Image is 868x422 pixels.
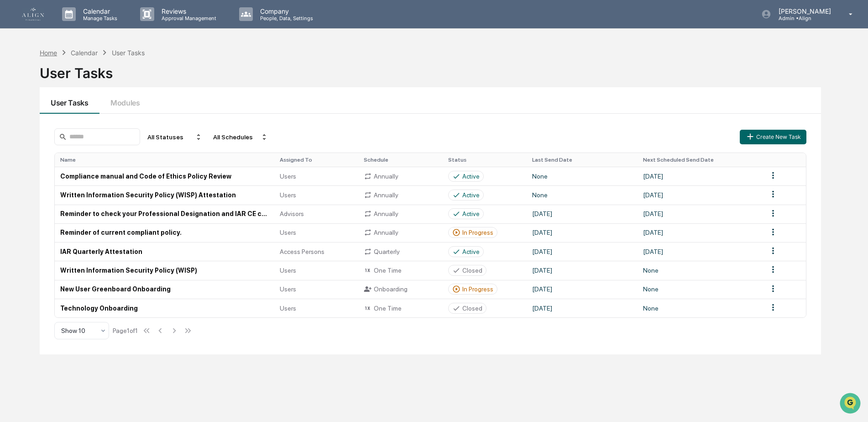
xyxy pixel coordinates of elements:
[364,228,437,237] div: Annually
[55,223,274,242] td: Reminder of current compliant policy.
[771,7,836,15] p: [PERSON_NAME]
[462,229,493,236] div: In Progress
[280,285,296,293] span: Users
[55,153,274,167] th: Name
[31,79,115,86] div: We're available if you need us!
[443,153,527,167] th: Status
[462,305,482,312] div: Closed
[280,210,304,217] span: Advisors
[253,15,318,21] p: People, Data, Settings
[76,7,122,15] p: Calendar
[638,205,762,223] td: [DATE]
[40,87,99,114] button: User Tasks
[280,229,296,236] span: Users
[280,191,296,199] span: Users
[527,280,638,299] td: [DATE]
[280,305,296,312] span: Users
[638,242,762,261] td: [DATE]
[64,154,110,162] a: Powered byPylon
[209,130,272,144] div: All Schedules
[18,115,59,124] span: Preclearance
[839,392,863,417] iframe: Open customer support
[364,266,437,274] div: One Time
[5,129,61,145] a: 🔎Data Lookup
[638,261,762,280] td: None
[462,173,480,180] div: Active
[9,133,16,141] div: 🔎
[462,267,482,274] div: Closed
[5,111,63,128] a: 🖐️Preclearance
[112,49,145,57] div: User Tasks
[638,280,762,299] td: None
[527,261,638,280] td: [DATE]
[71,49,98,57] div: Calendar
[364,191,437,199] div: Annually
[40,58,821,81] div: User Tasks
[76,15,122,21] p: Manage Tasks
[364,248,437,256] div: Quarterly
[527,185,638,204] td: None
[638,223,762,242] td: [DATE]
[113,327,138,334] div: Page 1 of 1
[462,210,480,217] div: Active
[55,205,274,223] td: Reminder to check your Professional Designation and IAR CE credits.
[9,116,16,123] div: 🖐️
[364,285,437,293] div: Onboarding
[9,19,166,34] p: How can we help?
[18,132,58,142] span: Data Lookup
[154,15,221,21] p: Approval Management
[462,191,480,199] div: Active
[66,116,73,123] div: 🗄️
[55,242,274,261] td: IAR Quarterly Attestation
[22,8,44,21] img: logo
[253,7,318,15] p: Company
[638,153,762,167] th: Next Scheduled Send Date
[462,285,493,293] div: In Progress
[91,155,110,162] span: Pylon
[55,167,274,185] td: Compliance manual and Code of Ethics Policy Review
[364,210,437,218] div: Annually
[55,185,274,204] td: Written Information Security Policy (WISP) Attestation
[144,130,206,144] div: All Statuses
[40,49,57,57] div: Home
[9,70,26,86] img: 1746055101610-c473b297-6a78-478c-a979-82029cc54cd1
[638,299,762,317] td: None
[527,153,638,167] th: Last Send Date
[638,167,762,185] td: [DATE]
[55,280,274,299] td: New User Greenboard Onboarding
[527,242,638,261] td: [DATE]
[527,223,638,242] td: [DATE]
[55,261,274,280] td: Written Information Security Policy (WISP)
[280,173,296,180] span: Users
[364,172,437,180] div: Annually
[274,153,358,167] th: Assigned To
[771,15,836,21] p: Admin • Align
[280,248,324,255] span: Access Persons
[527,167,638,185] td: None
[364,304,437,312] div: One Time
[527,205,638,223] td: [DATE]
[462,248,480,255] div: Active
[155,73,166,84] button: Start new chat
[740,130,806,144] button: Create New Task
[154,7,221,15] p: Reviews
[280,267,296,274] span: Users
[99,87,151,114] button: Modules
[75,115,113,124] span: Attestations
[638,185,762,204] td: [DATE]
[63,111,117,128] a: 🗄️Attestations
[358,153,442,167] th: Schedule
[55,299,274,317] td: Technology Onboarding
[527,299,638,317] td: [DATE]
[31,70,150,79] div: Start new chat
